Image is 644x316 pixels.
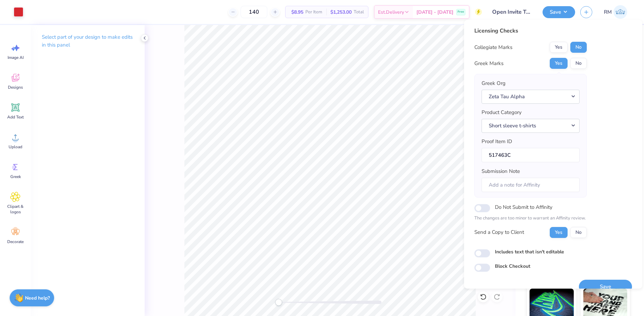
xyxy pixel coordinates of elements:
span: Per Item [305,9,322,16]
button: Yes [550,227,568,238]
label: Submission Note [482,167,520,175]
label: Includes text that isn't editable [495,248,564,255]
p: Select part of your design to make edits in this panel [42,33,134,49]
span: Designs [8,85,23,90]
span: [DATE] - [DATE] [416,9,453,16]
label: Greek Org [482,79,506,87]
label: Block Checkout [495,263,530,270]
span: $1,253.00 [330,9,352,16]
span: Image AI [8,55,24,60]
button: Short sleeve t-shirts [482,119,580,133]
button: No [570,227,587,238]
div: Accessibility label [275,299,282,306]
span: Free [458,10,464,14]
span: Est. Delivery [378,9,404,16]
button: Save [543,6,575,18]
div: Collegiate Marks [474,43,512,51]
button: Zeta Tau Alpha [482,90,580,104]
p: The changes are too minor to warrant an Affinity review. [474,215,587,222]
label: Product Category [482,109,522,116]
span: RM [604,8,612,16]
button: Yes [550,42,568,53]
div: Greek Marks [474,60,503,67]
label: Do Not Submit to Affinity [495,203,552,212]
input: Add a note for Affinity [482,178,580,192]
span: Decorate [7,239,24,244]
button: No [570,42,587,53]
div: Licensing Checks [474,27,587,35]
span: Add Text [7,114,24,120]
strong: Need help? [25,295,50,301]
label: Proof Item ID [482,138,512,146]
input: – – [241,6,267,18]
img: Roberta Manuel [613,5,627,19]
span: Upload [9,144,22,150]
span: Total [354,9,364,16]
button: Save [579,280,632,294]
a: RM [601,5,630,19]
button: No [570,58,587,69]
input: Untitled Design [487,5,537,19]
span: $8.95 [290,9,303,16]
span: Greek [10,174,21,179]
span: Clipart & logos [4,204,27,215]
button: Yes [550,58,568,69]
div: Send a Copy to Client [474,228,524,236]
